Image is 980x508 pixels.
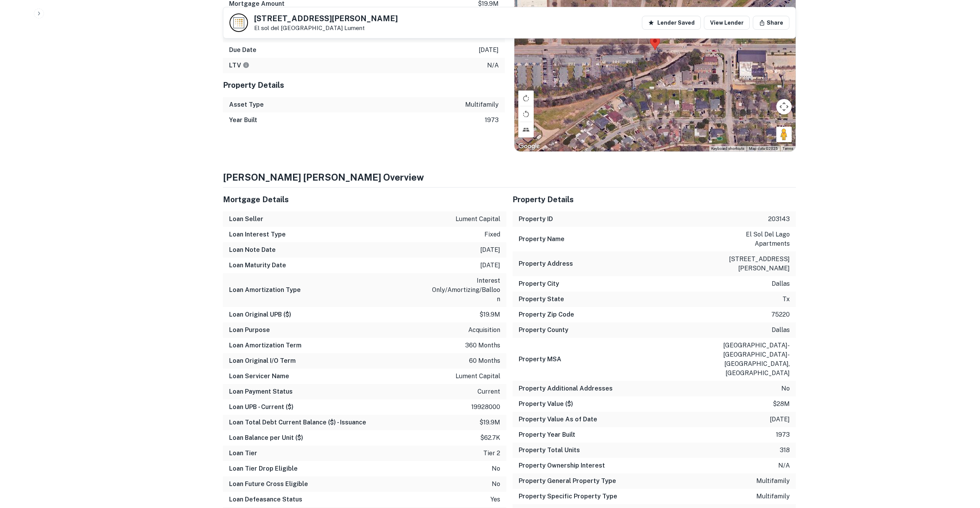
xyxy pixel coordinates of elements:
[720,341,790,378] p: [GEOGRAPHIC_DATA]-[GEOGRAPHIC_DATA]-[GEOGRAPHIC_DATA], [GEOGRAPHIC_DATA]
[229,341,302,350] h6: Loan Amortization Term
[229,215,263,224] h6: Loan Seller
[483,449,500,458] p: tier 2
[776,127,792,142] button: Drag Pegman onto the map to open Street View
[519,235,565,244] h6: Property Name
[229,356,296,365] h6: Loan Original I/O Term
[519,415,597,424] h6: Property Value As of Date
[776,99,792,114] button: Map camera controls
[229,245,276,255] h6: Loan Note Date
[771,310,790,319] p: 75220
[513,194,796,205] h5: Property Details
[471,402,500,412] p: 19928000
[456,372,500,381] p: lument capital
[756,492,790,501] p: multifamily
[704,16,750,30] a: View Lender
[229,372,289,381] h6: Loan Servicer Name
[492,479,500,489] p: no
[223,170,796,184] h4: [PERSON_NAME] [PERSON_NAME] Overview
[519,295,564,304] h6: Property State
[753,16,789,30] button: Share
[720,255,790,273] p: [STREET_ADDRESS][PERSON_NAME]
[518,106,534,122] button: Rotate map counterclockwise
[519,446,580,455] h6: Property Total Units
[778,461,790,470] p: n/a
[229,402,293,412] h6: Loan UPB - Current ($)
[519,215,553,224] h6: Property ID
[456,215,500,224] p: lument capital
[229,310,291,319] h6: Loan Original UPB ($)
[229,479,308,489] h6: Loan Future Cross Eligible
[781,384,790,393] p: no
[491,495,500,504] p: yes
[720,230,790,248] p: el sol del lago apartments
[344,25,365,31] a: Lument
[492,464,500,473] p: no
[229,433,303,443] h6: Loan Balance per Unit ($)
[768,215,790,224] p: 203143
[519,399,573,409] h6: Property Value ($)
[484,230,500,239] p: fixed
[519,279,559,288] h6: Property City
[229,285,301,295] h6: Loan Amortization Type
[229,418,366,427] h6: Loan Total Debt Current Balance ($) - Issuance
[941,446,980,483] iframe: Chat Widget
[477,387,500,396] p: current
[516,141,542,151] img: Google
[480,245,500,255] p: [DATE]
[229,100,264,109] h6: Asset Type
[519,492,617,501] h6: Property Specific Property Type
[519,461,605,470] h6: Property Ownership Interest
[223,194,506,205] h5: Mortgage Details
[519,259,573,268] h6: Property Address
[229,45,256,55] h6: Due Date
[782,295,790,304] p: tx
[431,276,500,304] p: interest only/amortizing/balloon
[772,325,790,335] p: dallas
[780,446,790,455] p: 318
[229,230,286,239] h6: Loan Interest Type
[229,116,257,125] h6: Year Built
[465,100,499,109] p: multifamily
[756,476,790,486] p: multifamily
[518,91,534,106] button: Rotate map clockwise
[468,325,500,335] p: acquisition
[229,261,286,270] h6: Loan Maturity Date
[480,433,500,443] p: $62.7k
[469,356,500,365] p: 60 months
[229,387,293,396] h6: Loan Payment Status
[479,45,499,55] p: [DATE]
[229,61,250,70] h6: LTV
[516,141,542,151] a: Open this area in Google Maps (opens a new window)
[229,325,270,335] h6: Loan Purpose
[773,399,790,409] p: $28m
[479,310,500,319] p: $19.9m
[254,25,398,32] p: El sol del [GEOGRAPHIC_DATA]
[749,146,778,151] span: Map data ©2025
[519,355,561,364] h6: Property MSA
[782,146,793,151] a: Terms (opens in new tab)
[519,384,613,393] h6: Property Additional Addresses
[229,495,302,504] h6: Loan Defeasance Status
[480,261,500,270] p: [DATE]
[485,116,499,125] p: 1973
[770,415,790,424] p: [DATE]
[229,449,257,458] h6: Loan Tier
[229,464,298,473] h6: Loan Tier Drop Eligible
[465,341,500,350] p: 360 months
[519,325,568,335] h6: Property County
[254,15,398,22] h5: [STREET_ADDRESS][PERSON_NAME]
[519,476,616,486] h6: Property General Property Type
[642,16,701,30] button: Lender Saved
[772,279,790,288] p: dallas
[243,62,250,69] svg: LTVs displayed on the website are for informational purposes only and may be reported incorrectly...
[519,310,574,319] h6: Property Zip Code
[711,146,744,151] button: Keyboard shortcuts
[223,79,505,91] h5: Property Details
[487,61,499,70] p: n/a
[518,122,534,137] button: Tilt map
[519,430,575,439] h6: Property Year Built
[479,418,500,427] p: $19.9m
[776,430,790,439] p: 1973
